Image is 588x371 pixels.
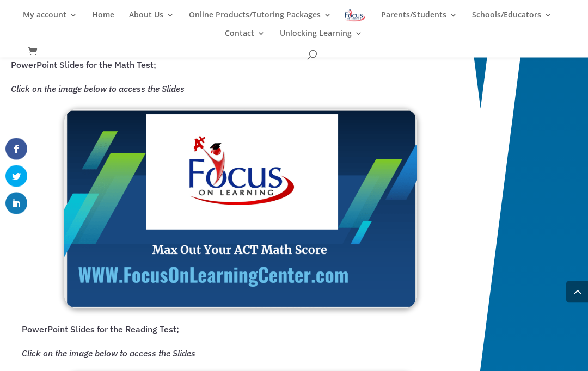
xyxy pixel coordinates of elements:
[225,29,265,48] a: Contact
[381,11,457,29] a: Parents/Students
[23,11,77,29] a: My account
[472,11,552,29] a: Schools/Educators
[11,58,476,82] p: PowerPoint Slides for the Math Test;
[129,11,174,29] a: About Us
[22,348,195,359] em: Click on the image below to access the Slides
[22,322,476,346] p: PowerPoint Slides for the Reading Test;
[64,109,417,309] img: Math Jumpstart Screenshot TPS
[64,299,417,312] a: Digital ACT Prep English/Reading Workbook
[11,84,185,95] em: Click on the image below to access the Slides
[344,8,366,23] img: Focus on Learning
[189,11,332,29] a: Online Products/Tutoring Packages
[92,11,114,29] a: Home
[280,29,363,48] a: Unlocking Learning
